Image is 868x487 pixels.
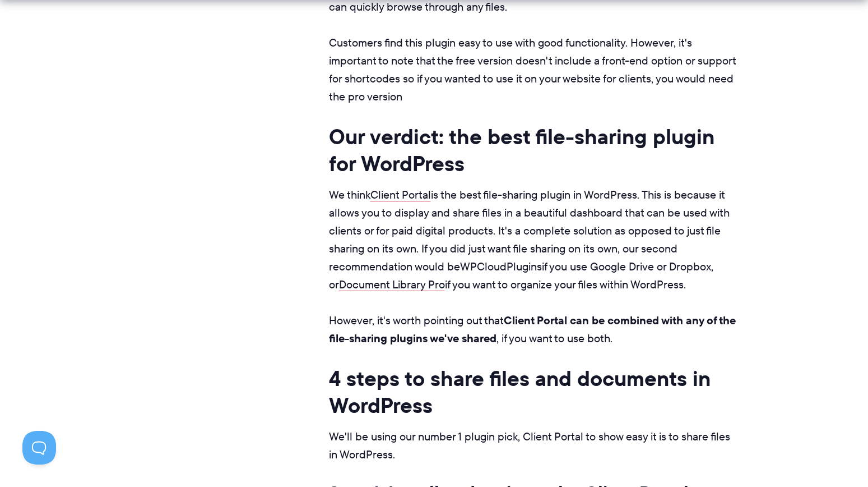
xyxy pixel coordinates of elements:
h2: Our verdict: the best file-sharing plugin for WordPress [329,123,736,177]
strong: Client Portal can be combined with any of the file-sharing plugins we've shared [329,312,736,347]
p: However, it's worth pointing out that , if you want to use both. [329,311,736,347]
a: Document Library Pro [339,277,445,292]
a: Client Portal [370,187,431,203]
p: We'll be using our number 1 plugin pick, Client Portal to show easy it is to share files in WordP... [329,428,736,463]
p: We think is the best file-sharing plugin in WordPress. This is because it allows you to display a... [329,186,736,293]
p: Customers find this plugin easy to use with good functionality. However, it's important to note t... [329,34,736,105]
h2: 4 steps to share files and documents in WordPress [329,365,736,419]
iframe: Toggle Customer Support [22,431,56,465]
a: WPCloudPlugins [460,259,542,274]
